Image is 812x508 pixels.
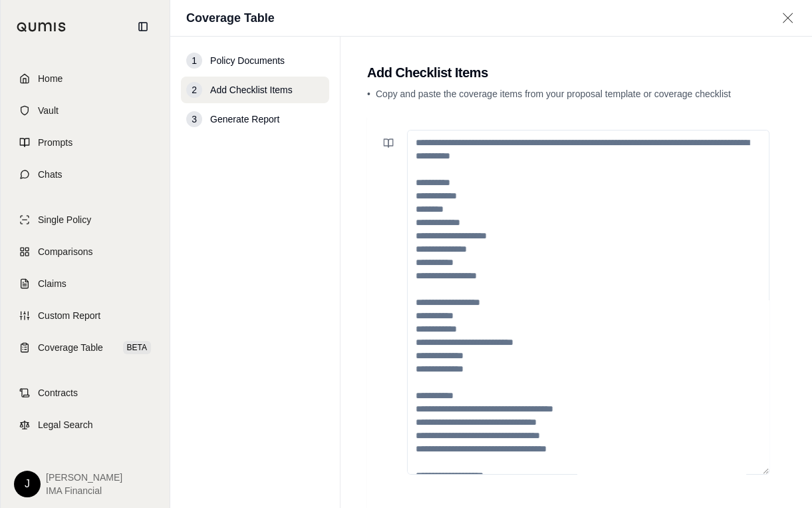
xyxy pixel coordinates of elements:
span: [PERSON_NAME] [46,471,122,484]
span: IMA Financial [46,484,122,497]
span: Chats [38,168,63,181]
a: Legal Search [9,410,162,439]
span: • [367,89,370,99]
span: Vault [38,104,59,117]
a: Custom Report [9,301,162,330]
span: Copy and paste the coverage items from your proposal template or coverage checklist [376,89,731,99]
div: 2 [186,82,202,98]
div: 1 [186,53,202,69]
a: Comparisons [9,237,162,266]
a: Chats [9,160,162,189]
span: Contracts [38,386,78,399]
a: Claims [9,269,162,298]
span: Single Policy [38,213,91,226]
a: Contracts [9,378,162,407]
img: Qumis Logo [17,22,67,32]
button: Collapse sidebar [132,16,154,37]
span: Policy Documents [210,54,285,67]
h1: Coverage Table [186,9,275,27]
h2: Add Checklist Items [367,63,785,82]
span: Comparisons [38,245,92,258]
span: Generate Report [210,113,279,126]
span: Home [38,72,63,85]
span: Coverage Table [38,341,103,354]
div: J [14,471,41,497]
span: Add Checklist Items [210,83,293,97]
a: Home [9,64,162,93]
a: Single Policy [9,205,162,234]
span: Custom Report [38,309,100,322]
a: Prompts [9,128,162,157]
span: Legal Search [38,418,93,431]
a: Vault [9,96,162,125]
span: Claims [38,277,67,290]
div: 3 [186,111,202,127]
span: Prompts [38,136,72,149]
a: Coverage TableBETA [9,333,162,362]
span: BETA [123,341,151,354]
